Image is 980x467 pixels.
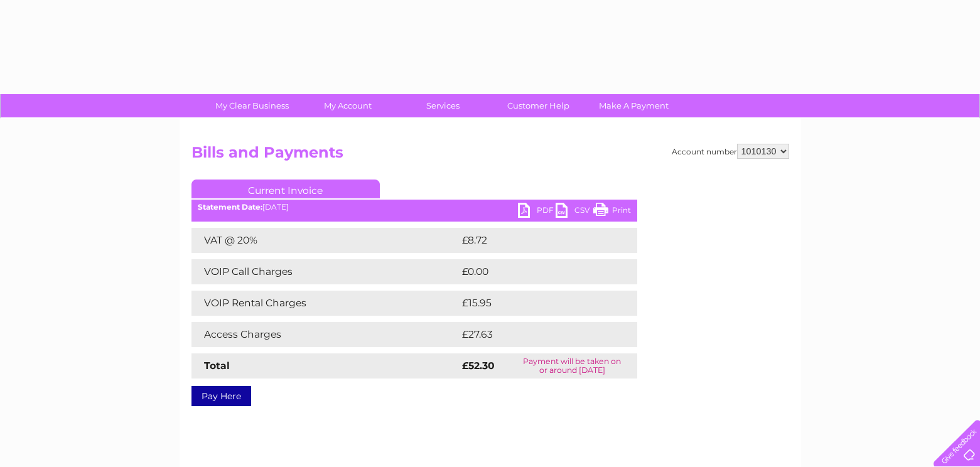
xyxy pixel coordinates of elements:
h2: Bills and Payments [191,144,789,168]
a: PDF [518,203,556,221]
td: VOIP Call Charges [191,259,459,284]
a: Print [593,203,631,221]
a: CSV [556,203,593,221]
a: My Account [296,94,399,117]
strong: Total [204,360,230,372]
a: Current Invoice [191,180,380,198]
a: Make A Payment [582,94,686,117]
td: £15.95 [459,291,611,316]
strong: £52.30 [462,360,495,372]
td: Access Charges [191,322,459,347]
td: Payment will be taken on or around [DATE] [507,353,637,378]
a: Pay Here [191,386,251,406]
a: Customer Help [487,94,590,117]
td: VOIP Rental Charges [191,291,459,316]
div: Account number [672,144,789,159]
a: Services [391,94,495,117]
td: £27.63 [459,322,611,347]
td: £0.00 [459,259,608,284]
td: VAT @ 20% [191,228,459,253]
td: £8.72 [459,228,608,253]
div: [DATE] [191,203,637,212]
a: My Clear Business [200,94,304,117]
b: Statement Date: [198,202,262,212]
